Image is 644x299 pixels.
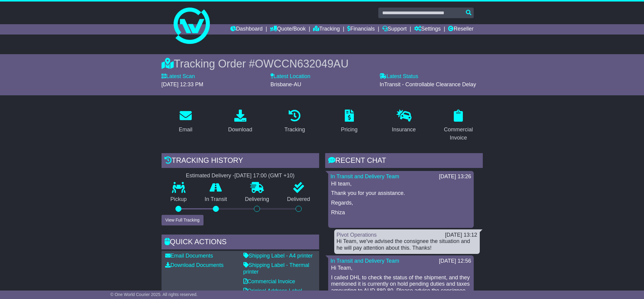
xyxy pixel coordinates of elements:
[445,232,477,238] div: [DATE] 13:12
[331,265,471,271] p: Hi Team,
[228,126,252,134] div: Download
[278,196,319,203] p: Delivered
[380,81,476,87] span: InTransit - Controllable Clearance Delay
[414,24,441,34] a: Settings
[313,24,340,34] a: Tracking
[271,81,301,87] span: Brisbane-AU
[162,73,195,80] label: Latest Scan
[337,232,377,238] a: Pivot Operations
[175,107,196,136] a: Email
[243,262,309,275] a: Shipping Label - Thermal printer
[162,153,319,169] div: Tracking history
[347,24,375,34] a: Financials
[162,235,319,251] div: Quick Actions
[165,253,213,259] a: Email Documents
[388,107,420,136] a: Insurance
[243,253,313,259] a: Shipping Label - A4 printer
[235,172,295,179] div: [DATE] 17:00 (GMT +10)
[255,57,348,70] span: OWCCN632049AU
[162,81,203,87] span: [DATE] 12:33 PM
[337,107,361,136] a: Pricing
[284,126,305,134] div: Tracking
[162,172,319,179] div: Estimated Delivery -
[439,258,471,264] div: [DATE] 12:56
[331,258,399,264] a: In Transit and Delivery Team
[271,73,310,80] label: Latest Location
[270,24,306,34] a: Quote/Book
[331,209,471,216] p: Rhiza
[439,173,471,180] div: [DATE] 13:26
[341,126,357,134] div: Pricing
[331,190,471,197] p: Thank you for your assistance.
[337,238,477,251] div: Hi Team, we've advised the consignee the situation and he will pay attention about this. Thanks!
[162,215,203,225] button: View Full Tracking
[243,278,295,284] a: Commercial Invoice
[325,153,483,169] div: RECENT CHAT
[236,196,278,203] p: Delivering
[331,173,399,179] a: In Transit and Delivery Team
[165,262,224,268] a: Download Documents
[392,126,416,134] div: Insurance
[434,107,483,144] a: Commercial Invoice
[179,126,192,134] div: Email
[331,200,471,206] p: Regards,
[382,24,407,34] a: Support
[196,196,236,203] p: In Transit
[162,57,483,70] div: Tracking Order #
[224,107,256,136] a: Download
[380,73,418,80] label: Latest Status
[448,24,473,34] a: Reseller
[438,126,479,142] div: Commercial Invoice
[230,24,263,34] a: Dashboard
[243,288,302,294] a: Original Address Label
[162,196,196,203] p: Pickup
[111,292,198,297] span: © One World Courier 2025. All rights reserved.
[331,181,471,187] p: HI team,
[280,107,309,136] a: Tracking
